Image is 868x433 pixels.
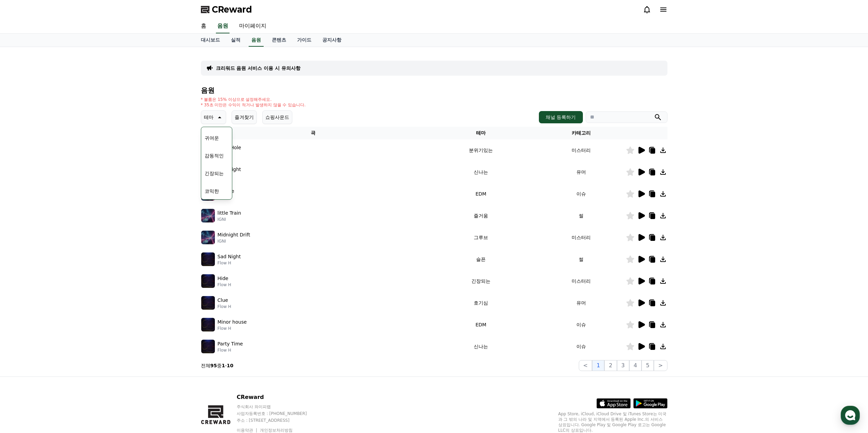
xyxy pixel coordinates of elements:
td: 썰 [536,248,626,270]
a: 이용약관 [237,428,258,433]
td: 분위기있는 [425,139,536,161]
td: EDM [425,314,536,336]
p: 주소 : [STREET_ADDRESS] [237,418,320,423]
strong: 1 [222,363,225,368]
button: 4 [629,360,642,371]
th: 곡 [201,127,426,139]
th: 테마 [425,127,536,139]
img: music [201,209,215,222]
p: Clue [218,297,228,304]
a: CReward [201,4,252,15]
p: 주식회사 와이피랩 [237,404,320,409]
p: IGNI [218,217,241,222]
button: 테마 [201,110,226,124]
p: 전체 중 - [201,362,234,369]
a: 음원 [249,34,264,47]
th: 카테고리 [536,127,626,139]
td: 이슈 [536,183,626,205]
td: 슬픈 [425,248,536,270]
button: 3 [617,360,629,371]
span: 설정 [105,226,114,232]
a: 홈 [2,216,45,233]
p: Flow H [218,260,241,266]
button: > [654,360,667,371]
button: < [579,360,592,371]
p: Flow H [218,304,231,309]
img: music [201,274,215,288]
button: 5 [642,360,654,371]
td: 즐거움 [425,205,536,227]
p: * 35초 미만은 수익이 적거나 발생하지 않을 수 있습니다. [201,102,306,108]
td: 호기심 [425,292,536,314]
p: little Train [218,210,241,217]
p: Midnight Drift [218,231,250,238]
p: Hide [218,275,229,282]
td: 유머 [536,161,626,183]
img: music [201,252,215,266]
a: 대시보드 [195,34,225,47]
td: 이슈 [536,336,626,357]
a: 가이드 [292,34,317,47]
p: 사업자등록번호 : [PHONE_NUMBER] [237,411,320,416]
a: 콘텐츠 [266,34,292,47]
img: music [201,296,215,310]
a: 개인정보처리방침 [260,428,293,433]
td: 신나는 [425,161,536,183]
td: 유머 [536,292,626,314]
img: music [201,231,215,244]
button: 채널 등록하기 [539,111,583,123]
a: 실적 [225,34,246,47]
button: 즐겨찾기 [232,110,257,124]
button: 2 [604,360,617,371]
img: music [201,318,215,331]
p: Sad Night [218,253,241,260]
a: 공지사항 [317,34,347,47]
p: Party Time [218,340,243,347]
span: 홈 [21,226,26,232]
p: IGNI [218,238,250,244]
button: 1 [592,360,604,371]
td: 그루브 [425,227,536,248]
button: 긴장되는 [202,166,226,181]
a: 설정 [88,216,131,233]
strong: 10 [227,363,233,368]
p: App Store, iCloud, iCloud Drive 및 iTunes Store는 미국과 그 밖의 나라 및 지역에서 등록된 Apple Inc.의 서비스 상표입니다. Goo... [558,411,667,433]
a: 음원 [216,19,230,33]
td: 미스터리 [536,139,626,161]
p: Moonlight [218,166,241,173]
strong: 95 [210,363,217,368]
img: music [201,340,215,353]
td: EDM [425,183,536,205]
a: 크리워드 음원 서비스 이용 시 유의사항 [216,65,300,72]
td: 미스터리 [536,270,626,292]
p: Flow H [218,282,231,288]
td: 신나는 [425,336,536,357]
p: Flow H [218,347,243,353]
td: 미스터리 [536,227,626,248]
p: CReward [237,393,320,401]
a: 마이페이지 [234,19,272,33]
td: 긴장되는 [425,270,536,292]
p: * 볼륨은 15% 이상으로 설정해주세요. [201,97,306,102]
td: 이슈 [536,314,626,336]
td: 썰 [536,205,626,227]
button: 쇼핑사운드 [262,110,292,124]
button: 감동적인 [202,148,226,163]
button: 귀여운 [202,130,222,145]
span: 대화 [62,227,71,232]
span: CReward [212,4,252,15]
p: Minor house [218,319,247,326]
h4: 음원 [201,87,667,94]
button: 코믹한 [202,184,222,199]
a: 홈 [195,19,212,33]
p: Flow H [218,326,247,331]
p: 테마 [204,112,214,122]
a: 대화 [45,216,88,233]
